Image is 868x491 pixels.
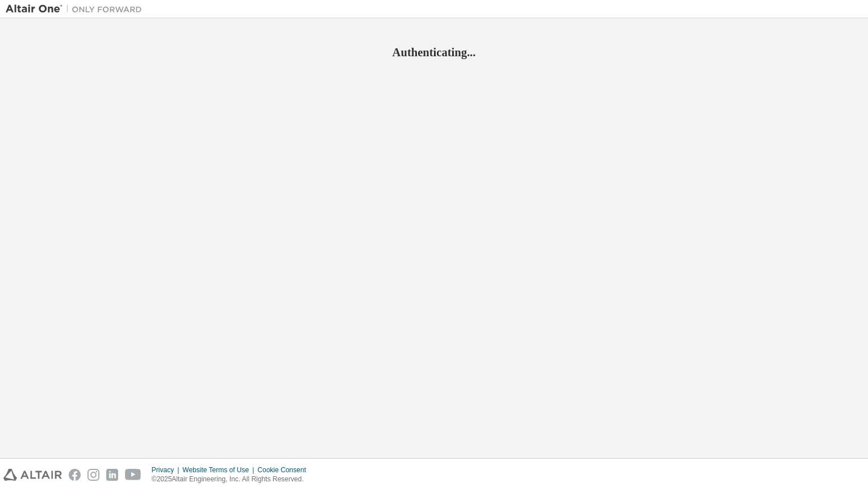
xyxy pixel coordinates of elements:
[182,465,257,475] div: Website Terms of Use
[6,45,862,60] h2: Authenticating...
[257,465,312,475] div: Cookie Consent
[152,475,313,484] p: © 2025 Altair Engineering, Inc. All Rights Reserved.
[106,469,118,481] img: linkedin.svg
[152,465,182,475] div: Privacy
[69,469,81,481] img: facebook.svg
[87,469,99,481] img: instagram.svg
[3,469,62,481] img: altair_logo.svg
[6,3,148,15] img: Altair One
[125,469,141,481] img: youtube.svg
